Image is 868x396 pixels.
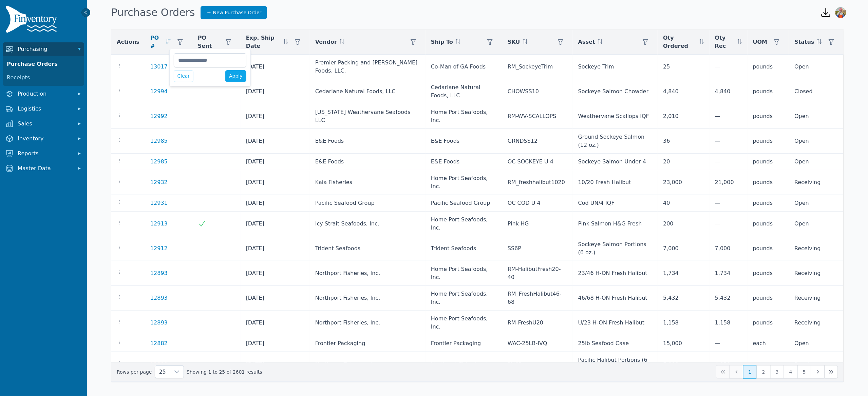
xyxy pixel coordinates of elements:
[748,104,789,129] td: pounds
[748,129,789,154] td: pounds
[111,6,195,19] h1: Purchase Orders
[573,311,658,335] td: U/23 H-ON Fresh Halibut
[789,154,844,170] td: Open
[658,286,710,311] td: 5,432
[502,154,573,170] td: OC SOCKEYE U 4
[3,87,84,101] button: Production
[18,120,72,128] span: Sales
[310,261,426,286] td: Northport Fisheries, Inc.
[241,311,310,335] td: [DATE]
[573,212,658,236] td: Pink Salmon H&G Fresh
[426,286,502,311] td: Home Port Seafoods, Inc.
[3,42,84,56] button: Purchasing
[198,34,219,50] span: PO Sent
[748,352,789,377] td: pounds
[310,335,426,352] td: Frontier Packaging
[789,212,844,236] td: Open
[241,170,310,195] td: [DATE]
[573,236,658,261] td: Sockeye Salmon Portions (6 oz.)
[4,57,83,71] a: Purchase Orders
[811,365,825,379] button: Next Page
[573,79,658,104] td: Sockeye Salmon Chowder
[502,236,573,261] td: SS6P
[789,286,844,311] td: Receiving
[710,212,748,236] td: —
[150,220,168,228] a: 12913
[710,104,748,129] td: —
[789,55,844,79] td: Open
[710,154,748,170] td: —
[573,261,658,286] td: 23/46 H-ON Fresh Halibut
[229,73,243,80] span: Apply
[150,137,168,145] a: 12985
[225,70,246,82] button: Apply
[187,369,262,375] span: Showing 1 to 25 of 2601 results
[426,352,502,377] td: Northport Fisheries, Inc.
[310,352,426,377] td: Northport Fisheries, Inc.
[174,70,194,82] button: Clear
[426,335,502,352] td: Frontier Packaging
[18,105,72,113] span: Logistics
[748,335,789,352] td: each
[797,365,811,379] button: Page 5
[789,352,844,377] td: Receiving
[426,55,502,79] td: Co-Man of GA Foods
[578,38,595,46] span: Asset
[748,55,789,79] td: pounds
[658,261,710,286] td: 1,734
[748,170,789,195] td: pounds
[3,162,84,175] button: Master Data
[715,34,735,50] span: Qty Rec
[710,286,748,311] td: 5,432
[658,212,710,236] td: 200
[663,34,697,50] span: Qty Ordered
[502,311,573,335] td: RM-FreshU20
[246,34,281,50] span: Exp. Ship Date
[710,311,748,335] td: 1,158
[710,129,748,154] td: —
[426,104,502,129] td: Home Port Seafoods, Inc.
[710,79,748,104] td: 4,840
[789,261,844,286] td: Receiving
[658,170,710,195] td: 23,000
[743,365,757,379] button: Page 1
[573,335,658,352] td: 25lb Seafood Case
[4,71,83,84] a: Receipts
[658,79,710,104] td: 4,840
[241,286,310,311] td: [DATE]
[310,170,426,195] td: Kaia Fisheries
[310,104,426,129] td: [US_STATE] Weathervane Seafoods LLC
[658,104,710,129] td: 2,010
[502,335,573,352] td: WAC-25LB-IVQ
[710,195,748,212] td: —
[789,129,844,154] td: Open
[789,104,844,129] td: Open
[310,154,426,170] td: E&E Foods
[241,154,310,170] td: [DATE]
[748,79,789,104] td: pounds
[770,365,784,379] button: Page 3
[789,79,844,104] td: Closed
[426,212,502,236] td: Home Port Seafoods, Inc.
[213,9,262,16] span: New Purchase Order
[241,195,310,212] td: [DATE]
[658,154,710,170] td: 20
[241,104,310,129] td: [DATE]
[789,170,844,195] td: Receiving
[155,366,170,378] span: Rows per page
[5,5,60,36] img: Finventory
[658,335,710,352] td: 15,000
[794,38,814,46] span: Status
[710,236,748,261] td: 7,000
[573,55,658,79] td: Sockeye Trim
[658,352,710,377] td: 5,000
[241,129,310,154] td: [DATE]
[784,365,797,379] button: Page 4
[426,261,502,286] td: Home Port Seafoods, Inc.
[426,195,502,212] td: Pacific Seafood Group
[710,55,748,79] td: —
[150,158,168,166] a: 12985
[315,38,337,46] span: Vendor
[150,360,168,368] a: 12880
[117,38,139,46] span: Actions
